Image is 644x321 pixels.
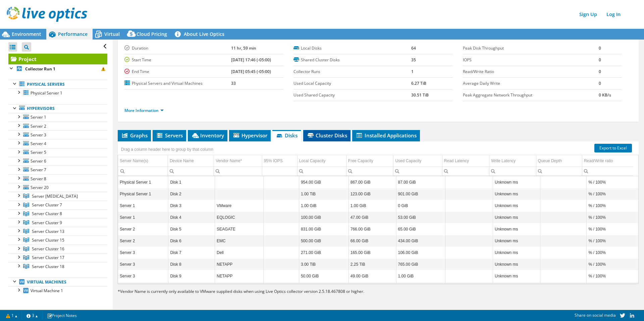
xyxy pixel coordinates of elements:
td: Column Read/Write ratio, Value % / 100% [587,270,638,282]
td: Column Read Latency, Value [445,247,493,259]
span: Server 2 [31,123,46,129]
td: Column Read/Write ratio, Value % / 100% [587,200,638,212]
div: 95% IOPS [264,157,296,165]
td: Column Server Name(s), Filter cell [118,167,168,176]
label: IOPS [463,57,599,63]
td: Column 95% IOPS, Value [263,259,299,270]
a: Log In [603,9,624,19]
span: Server 20 [31,185,49,190]
td: Column Free Capacity, Value 49.00 GiB [348,270,396,282]
td: Column Vendor Name*, Value NETAPP [215,270,264,282]
label: Collector Runs [293,68,411,75]
label: Local Disks [293,45,411,52]
td: Column Local Capacity, Value 1.00 TiB [299,188,348,200]
td: Column Write Latency, Value Unknown ms [493,235,540,247]
td: Column Read/Write ratio, Value % / 100% [587,282,638,294]
td: Column Free Capacity, Value 165.00 GiB [348,247,396,259]
a: 3 [22,311,43,320]
td: Used Capacity Column [393,155,442,167]
span: Installed Applications [356,132,417,139]
td: Column Device Name, Value Disk 5 [168,223,215,235]
td: Device Name Column [168,155,214,167]
td: Column Local Capacity, Value 831.00 GiB [299,223,348,235]
a: Server Cluster 18 [8,262,107,271]
a: About Live Optics [172,29,229,40]
a: Server Cluster 7 [8,201,107,209]
b: 33 [231,80,236,86]
b: 0 [599,57,601,63]
td: Column Read Latency, Value [445,188,493,200]
span: Cloud Pricing [137,31,167,37]
a: Virtual Machines [8,277,107,286]
td: Column Free Capacity, Value 2.25 TiB [348,259,396,270]
span: Server 4 [31,141,46,146]
td: Column Server Name(s), Value Server 3 [118,270,168,282]
td: Column Vendor Name*, Value EMC [215,235,264,247]
span: Server Cluster 7 [32,202,62,208]
td: 95% IOPS Column [262,155,297,167]
span: Inventory [191,132,224,139]
td: Column Free Capacity, Value 867.00 GiB [348,177,396,188]
span: Server 3 [31,132,46,138]
td: Column Server Name(s), Value Physical Server 1 [118,177,168,188]
label: Average Daily Write [463,80,599,87]
b: 30.51 TiB [411,92,429,98]
td: Column Write Latency, Value Unknown ms [493,200,540,212]
td: Column Used Capacity, Value 901.00 GiB [396,188,445,200]
td: Column Vendor Name*, Filter cell [214,167,262,176]
span: Servers [156,132,183,139]
td: Column Local Capacity, Value 500.00 GiB [299,282,348,294]
span: Server Cluster 18 [32,264,64,269]
a: Server 2 [8,122,107,130]
a: 1 [1,311,22,320]
span: Server Cluster 17 [32,255,64,260]
td: Column Local Capacity, Value 3.00 TiB [299,259,348,270]
td: Column Queue Depth, Value [540,247,587,259]
td: Column Free Capacity, Value 1.00 GiB [348,200,396,212]
td: Column Read/Write ratio, Value % / 100% [587,188,638,200]
div: Data grid [118,141,639,284]
td: Column 95% IOPS, Value [263,270,299,282]
span: Server Cluster 9 [32,220,62,226]
span: Virtual [104,31,120,37]
b: 0 [599,80,601,86]
td: Column Vendor Name*, Value VMware [215,200,264,212]
td: Column Server Name(s), Value Server 3 [118,282,168,294]
b: 11 hr, 59 min [231,45,256,51]
td: Column Queue Depth, Value [540,282,587,294]
td: Column Server Name(s), Value Server 3 [118,247,168,259]
label: Peak Aggregate Network Throughput [463,92,599,99]
td: Column 95% IOPS, Value [263,235,299,247]
td: Column Local Capacity, Filter cell [297,167,346,176]
td: Server Name(s) Column [118,155,168,167]
td: Vendor Name* Column [214,155,262,167]
td: Column Write Latency, Filter cell [489,167,536,176]
span: Share on social media [575,312,616,318]
b: 1 [411,69,414,74]
td: Column Local Capacity, Value 1.00 GiB [299,200,348,212]
span: Virtual Machine 1 [31,288,63,294]
td: Column Write Latency, Value Unknown ms [493,188,540,200]
td: Column Read Latency, Value [445,270,493,282]
a: Server 3 [8,130,107,139]
a: Physical Servers [8,80,107,88]
td: Column Vendor Name*, Value SEAGATE [215,223,264,235]
a: More Information [124,108,164,113]
span: Server 7 [31,167,46,173]
label: Duration [124,45,231,52]
span: Server [MEDICAL_DATA] [32,193,78,199]
td: Column Vendor Name*, Value EQLOGIC [215,212,264,223]
div: Device Name [170,157,194,165]
td: Column Free Capacity, Value 66.00 GiB [348,235,396,247]
td: Column Read Latency, Value [445,177,493,188]
span: Environment [12,31,41,37]
a: Project Notes [42,311,82,320]
a: Server Cluster 8 [8,209,107,218]
td: Column Read Latency, Value [445,200,493,212]
a: Server 1 [8,113,107,122]
td: Column Local Capacity, Value 50.00 GiB [299,270,348,282]
label: Peak Disk Throughput [463,45,599,52]
span: Server Cluster 15 [32,237,64,243]
td: Column Queue Depth, Value [540,235,587,247]
span: Cluster Disks [307,132,347,139]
